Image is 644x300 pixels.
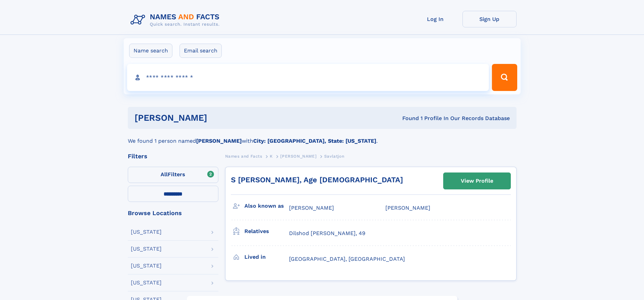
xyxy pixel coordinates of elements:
h3: Relatives [244,226,289,237]
a: View Profile [444,173,510,189]
a: [PERSON_NAME] [280,152,316,160]
label: Email search [180,44,222,58]
h1: [PERSON_NAME] [135,114,305,122]
img: Logo Names and Facts [128,11,225,29]
b: [PERSON_NAME] [196,138,242,144]
span: [PERSON_NAME] [280,154,316,159]
input: search input [127,64,489,91]
span: K [270,154,273,159]
span: All [161,171,168,178]
div: [US_STATE] [131,263,162,269]
div: View Profile [461,173,493,189]
div: Browse Locations [128,210,218,216]
div: Filters [128,153,218,159]
div: We found 1 person named with . [128,129,517,145]
label: Name search [129,44,172,58]
a: Log In [408,11,462,27]
h3: Lived in [244,251,289,263]
a: Dilshod [PERSON_NAME], 49 [289,230,365,237]
a: Sign Up [462,11,517,27]
span: [PERSON_NAME] [385,205,430,211]
b: City: [GEOGRAPHIC_DATA], State: [US_STATE] [253,138,376,144]
label: Filters [128,167,218,183]
button: Search Button [492,64,517,91]
a: Names and Facts [225,152,262,160]
span: [PERSON_NAME] [289,205,334,211]
a: S [PERSON_NAME], Age [DEMOGRAPHIC_DATA] [231,176,403,184]
a: K [270,152,273,160]
h3: Also known as [244,200,289,212]
div: Found 1 Profile In Our Records Database [305,115,510,122]
div: [US_STATE] [131,280,162,285]
div: [US_STATE] [131,229,162,235]
div: [US_STATE] [131,246,162,252]
span: Savlatjon [324,154,344,159]
span: [GEOGRAPHIC_DATA], [GEOGRAPHIC_DATA] [289,256,405,262]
